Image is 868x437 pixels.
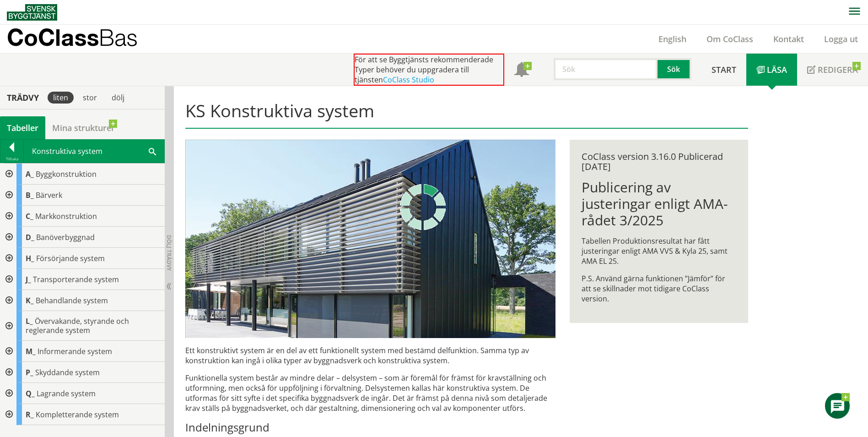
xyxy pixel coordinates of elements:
span: A_ [26,169,34,179]
span: B_ [26,190,34,200]
span: J_ [26,274,31,284]
h1: Publicering av justeringar enligt AMA-rådet 3/2025 [582,179,736,229]
span: Bärverk [36,190,62,200]
span: K_ [26,295,34,306]
a: Mina strukturer [45,116,122,139]
h3: Indelningsgrund [185,421,555,434]
span: R_ [26,410,34,420]
span: M_ [26,346,36,356]
img: structural-solar-shading.jpg [185,140,555,338]
p: Tabellen Produktionsresultat har fått justeringar enligt AMA VVS & Kyla 25, samt AMA EL 25. [582,236,736,266]
span: C_ [26,211,33,221]
p: P.S. Använd gärna funktionen ”Jämför” för att se skillnader mot tidigare CoClass version. [582,273,736,304]
a: CoClassBas [7,25,157,53]
span: Försörjande system [36,253,105,263]
span: Kompletterande system [36,410,119,420]
div: För att se Byggtjänsts rekommenderade Typer behöver du uppgradera till tjänsten [354,54,504,86]
span: L_ [26,316,33,326]
span: Notifikationer [514,63,529,78]
span: Skyddande system [35,367,100,377]
p: Ett konstruktivt system är en del av ett funktionellt system med bestämd delfunktion. Samma typ a... [185,345,555,366]
a: Läsa [746,54,797,86]
span: Transporterande system [33,274,119,284]
span: Markkonstruktion [35,211,97,221]
a: Redigera [797,54,868,86]
h1: KS Konstruktiva system [185,100,748,129]
a: English [648,33,696,44]
img: Laddar [400,184,446,230]
span: Byggkonstruktion [36,169,97,179]
div: dölj [106,92,130,104]
span: Behandlande system [36,295,108,306]
div: liten [48,92,74,104]
span: Start [712,64,736,75]
input: Sök [554,58,658,80]
span: Q_ [26,388,35,399]
span: P_ [26,367,33,377]
span: H_ [26,253,34,263]
span: Redigera [818,64,858,75]
span: Banöverbyggnad [36,232,95,242]
span: D_ [26,232,34,242]
img: Svensk Byggtjänst [7,4,57,21]
a: CoClass Studio [383,75,434,85]
span: Informerande system [38,346,112,356]
span: Dölj trädvy [165,235,173,271]
span: Övervakande, styrande och reglerande system [26,316,129,335]
div: stor [77,92,102,104]
button: Sök [658,58,691,80]
p: Funktionella system består av mindre delar – delsystem – som är föremål för främst för krav­ställ... [185,373,555,413]
p: CoClass [7,32,138,43]
div: Trädvy [2,93,44,103]
a: Start [701,54,746,86]
a: Om CoClass [696,33,763,44]
div: Tillbaka [0,155,23,163]
div: Konstruktiva system [24,140,164,163]
span: Läsa [767,64,787,75]
a: Kontakt [763,33,814,44]
span: Bas [99,24,138,51]
span: Sök i tabellen [149,146,156,156]
a: Logga ut [814,33,868,44]
div: CoClass version 3.16.0 Publicerad [DATE] [582,152,736,172]
span: Lagrande system [37,388,96,399]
